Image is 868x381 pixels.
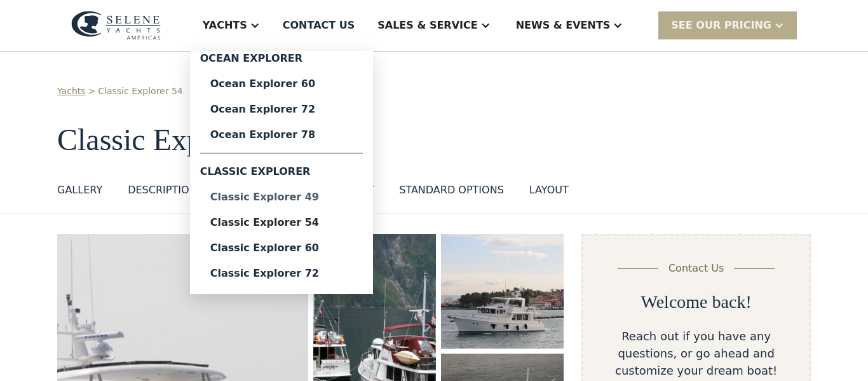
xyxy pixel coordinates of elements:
[671,18,771,33] div: SEE Our Pricing
[516,18,611,33] div: News & EVENTS
[128,183,196,203] a: DESCRIPTION
[200,210,363,235] a: Classic Explorer 54
[377,18,477,33] div: Sales & Service
[128,183,196,198] div: DESCRIPTION
[210,192,353,202] div: Classic Explorer 49
[203,18,247,33] div: Yachts
[200,261,363,286] a: Classic Explorer 72
[200,122,363,148] a: Ocean Explorer 78
[529,183,569,203] a: layout
[441,234,564,349] a: open lightbox
[200,159,363,184] div: Classic Explorer
[399,183,504,203] a: standard options
[283,18,355,33] div: Contact US
[57,123,811,157] h1: Classic Explorer 54
[668,261,724,276] div: Contact Us
[57,85,86,98] a: Yachts
[658,11,797,39] div: SEE Our Pricing
[98,85,182,98] a: Classic Explorer 54
[441,234,564,349] img: 50 foot motor yacht
[210,218,353,228] div: Classic Explorer 54
[210,104,353,114] div: Ocean Explorer 72
[399,183,504,198] div: standard options
[88,85,96,98] div: >
[603,328,789,379] div: Reach out if you have any questions, or go ahead and customize your dream boat!
[529,183,569,198] div: layout
[210,268,353,279] div: Classic Explorer 72
[641,291,752,313] h2: Welcome back!
[210,79,353,89] div: Ocean Explorer 60
[57,183,102,203] a: GALLERY
[190,51,373,294] nav: Yachts
[200,235,363,261] a: Classic Explorer 60
[200,51,363,71] div: Ocean Explorer
[57,183,102,198] div: GALLERY
[71,11,161,40] img: logo
[210,243,353,253] div: Classic Explorer 60
[200,97,363,122] a: Ocean Explorer 72
[210,130,353,140] div: Ocean Explorer 78
[200,71,363,97] a: Ocean Explorer 60
[200,184,363,210] a: Classic Explorer 49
